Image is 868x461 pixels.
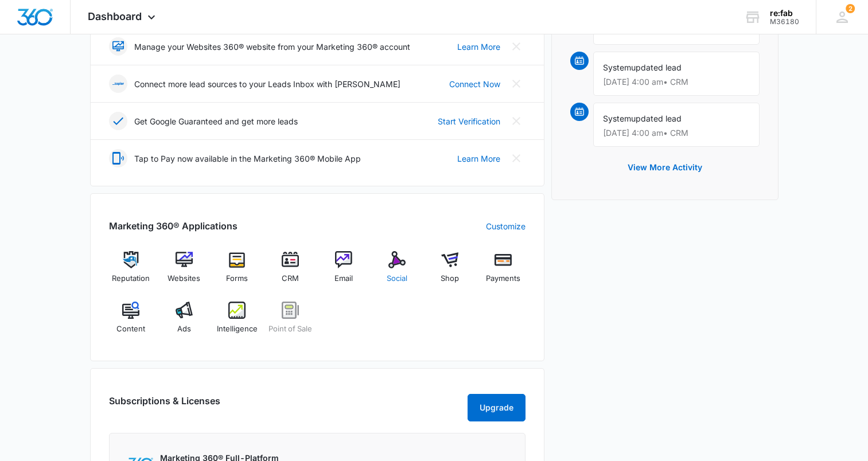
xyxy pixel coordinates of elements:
a: Forms [215,251,259,292]
span: Point of Sale [268,323,312,335]
span: Payments [486,273,520,284]
a: Customize [486,220,526,232]
span: Intelligence [217,323,258,335]
span: updated lead [631,114,682,123]
div: notifications count [846,4,855,13]
h2: Subscriptions & Licenses [109,394,220,417]
a: Learn More [457,41,500,53]
button: Close [507,149,526,167]
a: Intelligence [215,302,259,343]
span: Content [116,323,145,335]
button: Upgrade [468,394,526,421]
button: Close [507,112,526,130]
span: 2 [846,4,855,13]
a: CRM [268,251,313,292]
span: Ads [177,323,191,335]
span: updated lead [631,62,682,72]
p: Connect more lead sources to your Leads Inbox with [PERSON_NAME] [134,78,400,90]
a: Connect Now [449,78,500,90]
span: Websites [168,273,200,284]
div: account id [770,18,799,26]
a: Learn More [457,153,500,165]
p: Tap to Pay now available in the Marketing 360® Mobile App [134,153,361,165]
button: Close [507,37,526,56]
p: [DATE] 4:00 am • CRM [603,78,750,86]
h2: Marketing 360® Applications [109,219,238,233]
span: Reputation [112,273,150,284]
a: Ads [162,302,206,343]
a: Payments [481,251,526,292]
a: Websites [162,251,206,292]
div: account name [770,9,799,18]
p: Get Google Guaranteed and get more leads [134,115,298,127]
p: [DATE] 4:00 am • CRM [603,129,750,137]
span: Forms [226,273,248,284]
span: Social [387,273,407,284]
p: [DATE] 4:00 am • CRM [603,27,750,35]
a: Content [109,302,153,343]
span: System [603,114,631,123]
span: System [603,62,631,72]
span: Email [334,273,353,284]
a: Reputation [109,251,153,292]
a: Shop [428,251,472,292]
a: Email [322,251,366,292]
p: Manage your Websites 360® website from your Marketing 360® account [134,41,410,53]
span: CRM [282,273,299,284]
span: Dashboard [88,10,142,22]
span: Shop [441,273,459,284]
a: Point of Sale [268,302,313,343]
a: Start Verification [438,115,500,127]
button: View More Activity [616,154,714,181]
a: Social [375,251,419,292]
button: Close [507,75,526,93]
